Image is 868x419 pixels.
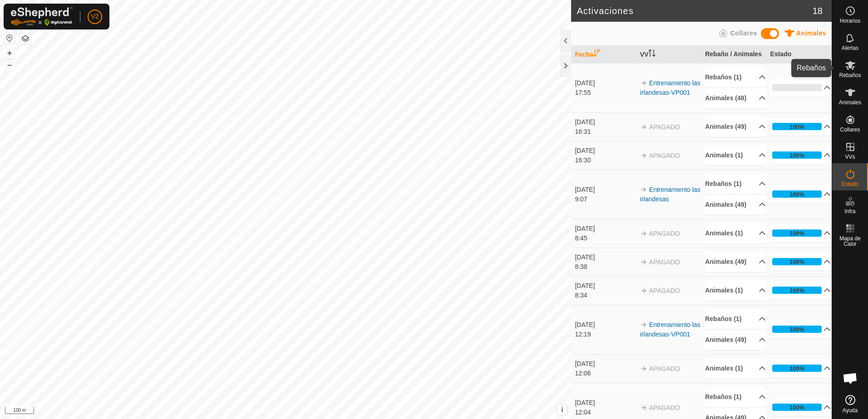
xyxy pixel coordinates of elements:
[772,258,822,265] div: 100%
[575,224,636,234] div: [DATE]
[575,156,636,165] div: 16:30
[789,364,804,373] div: 100%
[593,51,601,58] p-sorticon: Activar para ordenar
[4,48,15,58] button: +
[813,4,823,18] span: 18
[640,123,647,131] img: arrow
[789,122,804,131] div: 100%
[839,100,861,105] span: Animales
[770,320,831,338] p-accordion-header: 100%
[640,230,647,237] img: arrow
[840,18,860,24] span: Horarios
[832,391,868,417] a: Ayuda
[91,12,99,21] span: V2
[575,369,636,378] div: 12:06
[705,330,766,350] p-accordion-header: Animales (49)
[575,234,636,243] div: 8:45
[640,79,647,87] img: arrow
[575,117,636,127] div: [DATE]
[789,190,804,199] div: 100%
[789,229,804,238] div: 100%
[772,151,822,159] div: 100%
[575,291,636,300] div: 8:34
[705,358,766,379] p-accordion-header: Animales (1)
[649,365,680,372] span: APAGADO
[640,321,700,338] a: Entrenamiento las irlandesas-VP001
[575,398,636,408] div: [DATE]
[842,181,858,187] span: Estado
[575,320,636,330] div: [DATE]
[640,404,647,411] img: arrow
[561,406,563,414] span: i
[845,154,855,160] span: VVs
[575,146,636,156] div: [DATE]
[575,330,636,339] div: 12:19
[789,286,804,295] div: 100%
[789,151,804,160] div: 100%
[575,253,636,262] div: [DATE]
[557,405,567,415] button: i
[575,408,636,417] div: 12:04
[770,78,831,97] p-accordion-header: 0%
[636,46,701,63] th: VV
[772,365,822,372] div: 100%
[705,117,766,137] p-accordion-header: Animales (49)
[648,51,656,58] p-sorticon: Activar para ordenar
[770,224,831,242] p-accordion-header: 100%
[239,407,291,415] a: Política de Privacidad
[705,195,766,215] p-accordion-header: Animales (49)
[640,365,647,372] img: arrow
[772,190,822,198] div: 100%
[789,325,804,334] div: 100%
[839,73,861,78] span: Rebaños
[705,174,766,194] p-accordion-header: Rebaños (1)
[705,88,766,108] p-accordion-header: Animales (48)
[575,262,636,272] div: 8:38
[770,253,831,271] p-accordion-header: 100%
[770,398,831,416] p-accordion-header: 100%
[705,252,766,272] p-accordion-header: Animales (49)
[649,287,680,294] span: APAGADO
[770,185,831,203] p-accordion-header: 100%
[649,123,680,131] span: APAGADO
[649,230,680,237] span: APAGADO
[772,229,822,237] div: 100%
[575,281,636,291] div: [DATE]
[840,127,860,132] span: Collares
[772,404,822,411] div: 100%
[705,309,766,329] p-accordion-header: Rebaños (1)
[575,127,636,136] div: 16:31
[302,407,332,415] a: Contáctenos
[705,145,766,166] p-accordion-header: Animales (1)
[649,404,680,411] span: APAGADO
[772,84,822,91] div: 0%
[789,403,804,412] div: 100%
[770,117,831,136] p-accordion-header: 100%
[772,123,822,130] div: 100%
[770,359,831,377] p-accordion-header: 100%
[843,408,858,413] span: Ayuda
[796,29,826,37] span: Animales
[640,79,700,96] a: Entrenamiento las irlandesas-VP001
[730,29,757,37] span: Collares
[649,152,680,159] span: APAGADO
[844,209,855,214] span: Infra
[837,365,864,392] div: Chat abierto
[4,59,15,70] button: –
[770,146,831,164] p-accordion-header: 100%
[640,287,647,294] img: arrow
[571,46,636,63] th: Fecha
[772,326,822,333] div: 100%
[640,321,647,328] img: arrow
[575,88,636,97] div: 17:55
[770,281,831,299] p-accordion-header: 100%
[640,258,647,266] img: arrow
[701,46,766,63] th: Rebaño / Animales
[789,258,804,266] div: 100%
[11,7,73,26] img: Logo Gallagher
[772,287,822,294] div: 100%
[575,359,636,369] div: [DATE]
[640,186,647,193] img: arrow
[649,258,680,266] span: APAGADO
[577,5,812,16] h2: Activaciones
